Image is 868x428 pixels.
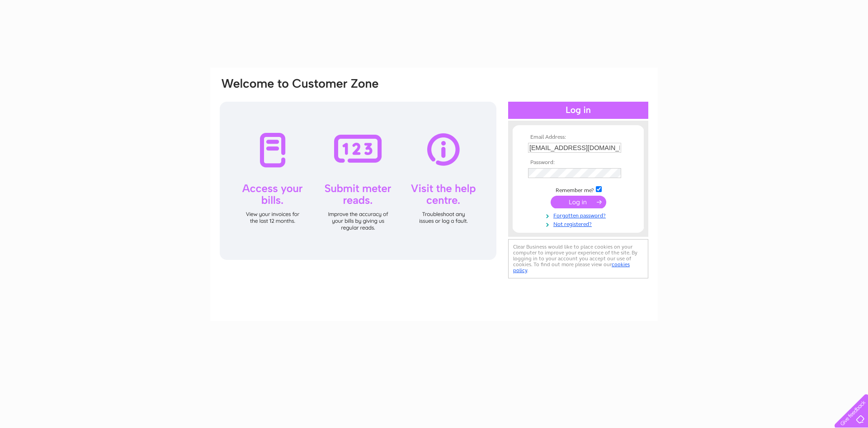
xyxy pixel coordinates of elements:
[513,261,630,273] a: cookies policy
[526,134,631,141] th: Email Address:
[526,160,631,166] th: Password:
[508,239,648,278] div: Clear Business would like to place cookies on your computer to improve your experience of the sit...
[528,211,631,219] a: Forgotten password?
[526,185,631,194] td: Remember me?
[551,196,606,208] input: Submit
[528,219,631,228] a: Not registered?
